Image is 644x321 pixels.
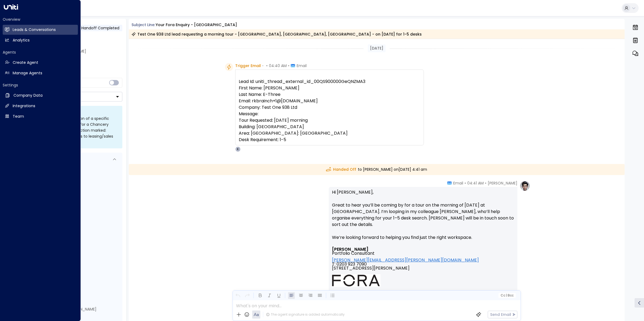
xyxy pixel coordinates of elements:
button: Redo [244,292,251,299]
span: 04:40 AM [269,63,287,68]
span: Cc Bcc [500,294,513,297]
a: Create Agent [3,58,78,68]
span: Email [453,180,463,186]
div: Your Fora Enquiry - [GEOGRAPHIC_DATA] [156,22,237,28]
a: Company Data [3,90,78,100]
span: Email [297,63,307,68]
span: • [485,180,486,186]
a: [PERSON_NAME][EMAIL_ADDRESS][PERSON_NAME][DOMAIN_NAME] [332,258,479,262]
button: Cc|Bcc [498,293,515,298]
img: profile-logo.png [520,180,530,191]
span: • [288,63,289,68]
span: Trigger Email [235,63,261,68]
div: The agent signature is added automatically [266,312,345,317]
font: Fora is part of The Office Group [332,289,399,296]
img: AIorK4ysLkpAD1VLoJghiceWoVRmgk1XU2vrdoLkeDLGAFfv_vh6vnfJOA1ilUWLDOVq3gZTs86hLsHm3vG- [332,274,380,287]
span: Portfolio Consultant [332,251,375,255]
div: E [235,146,241,152]
pre: Lead Id: uniti_thread_external_id_00QS900000GeQNZMA3 First Name: [PERSON_NAME] Last Name: E-Three... [239,78,420,143]
a: Team [3,111,78,121]
span: Subject Line: [131,22,155,27]
h2: Leads & Conversations [13,27,56,33]
a: Leads & Conversations [3,25,78,35]
h2: Overview [3,17,78,22]
h2: Settings [3,82,78,88]
a: Manage Agents [3,68,78,78]
h2: Create Agent [13,60,38,65]
span: • [262,63,264,68]
a: Analytics [3,35,78,45]
h2: Company Data [13,93,43,98]
h2: Team [13,114,24,119]
span: • [465,180,466,186]
h2: Integrations [13,103,35,109]
div: [DATE] [368,44,386,52]
span: [PERSON_NAME] [488,180,517,186]
span: [STREET_ADDRESS][PERSON_NAME] [332,266,410,274]
p: Hi [PERSON_NAME], Great to hear you’ll be coming by for a tour on the morning of [DATE] at [GEOGR... [332,189,514,247]
div: to [PERSON_NAME] on [DATE] 4:41 am [129,164,625,175]
h2: Analytics [13,37,30,43]
button: Undo [234,292,241,299]
a: Integrations [3,101,78,111]
font: [PERSON_NAME] [332,246,368,252]
span: Handoff Completed [81,25,119,31]
div: Test One 938 Ltd lead requesting a morning tour - [GEOGRAPHIC_DATA], [GEOGRAPHIC_DATA], [GEOGRAPH... [131,32,422,37]
span: • [266,63,268,68]
span: Handed Off [326,167,356,172]
h2: Agents [3,50,78,55]
span: | [506,294,507,297]
span: T: 0203 923 7090 [332,262,367,266]
h2: Manage Agents [13,70,42,76]
span: 04:41 AM [467,180,484,186]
